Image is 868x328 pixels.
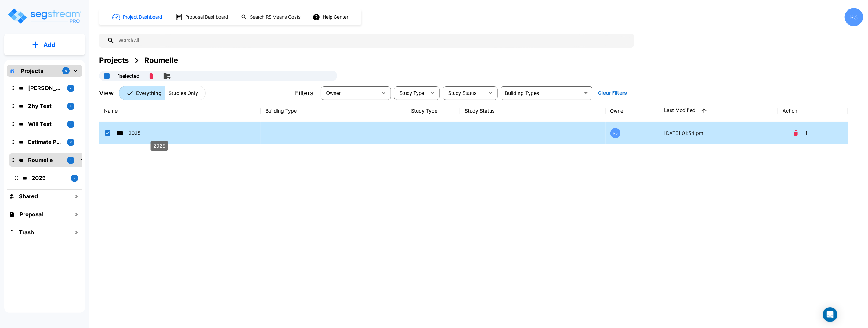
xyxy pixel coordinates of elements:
button: Delete [791,127,801,139]
p: Studies Only [168,89,198,97]
h1: Trash [19,228,34,236]
p: 2025 [153,142,165,150]
div: Projects [99,55,129,66]
button: Help Center [311,11,351,23]
button: Studies Only [165,86,206,100]
p: Roumelle [28,156,62,164]
th: Action [778,100,848,122]
p: 1 [70,157,72,163]
p: Add [43,40,56,49]
h1: Proposal Dashboard [185,14,228,21]
p: Zhy Test [28,102,62,110]
div: Select [322,85,378,102]
div: Open Intercom Messenger [823,307,837,322]
input: Search All [114,34,631,48]
h1: Search RS Means Costs [250,14,301,21]
button: Delete [147,71,156,81]
th: Study Type [406,100,460,122]
button: Clear Filters [595,87,630,99]
p: Estimate Property [28,138,62,146]
span: Study Status [448,91,477,96]
p: 1 [70,121,72,127]
div: Roumelle [144,55,178,66]
h1: Shared [19,192,38,200]
th: Building Type [261,100,406,122]
p: Everything [136,89,161,97]
button: Project Dashboard [110,10,165,24]
p: Filters [295,88,313,98]
p: 1 selected [118,72,139,80]
div: Platform [119,86,206,100]
div: RS [845,8,863,26]
p: 2025 [128,129,190,137]
p: 2025 [32,174,66,182]
p: 5 [70,103,72,109]
span: Study Type [400,91,424,96]
p: 2 [70,85,72,91]
button: More-Options [801,127,813,139]
p: Projects [21,67,43,75]
div: RS [610,128,620,138]
button: Proposal Dashboard [173,11,231,23]
img: Logo [7,7,82,25]
input: Building Types [503,89,580,97]
p: View [99,88,114,98]
th: Name [99,100,261,122]
button: Move [161,70,173,82]
th: Study Status [460,100,605,122]
th: Owner [606,100,659,122]
span: Owner [326,91,341,96]
button: Add [4,36,85,54]
p: 0 [70,139,72,145]
button: Open [582,89,590,97]
p: 0 [74,175,76,181]
p: 5 [65,68,67,74]
button: UnSelectAll [101,70,113,82]
h1: Proposal [20,210,43,218]
th: Last Modified [659,100,778,122]
p: Will Test [28,120,62,128]
div: Select [444,85,484,102]
button: Search RS Means Costs [239,11,304,23]
p: Emmanuel QA [28,84,62,92]
button: Everything [119,86,165,100]
p: [DATE] 01:54 pm [664,129,773,137]
div: Select [395,85,426,102]
h1: Project Dashboard [123,14,162,21]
